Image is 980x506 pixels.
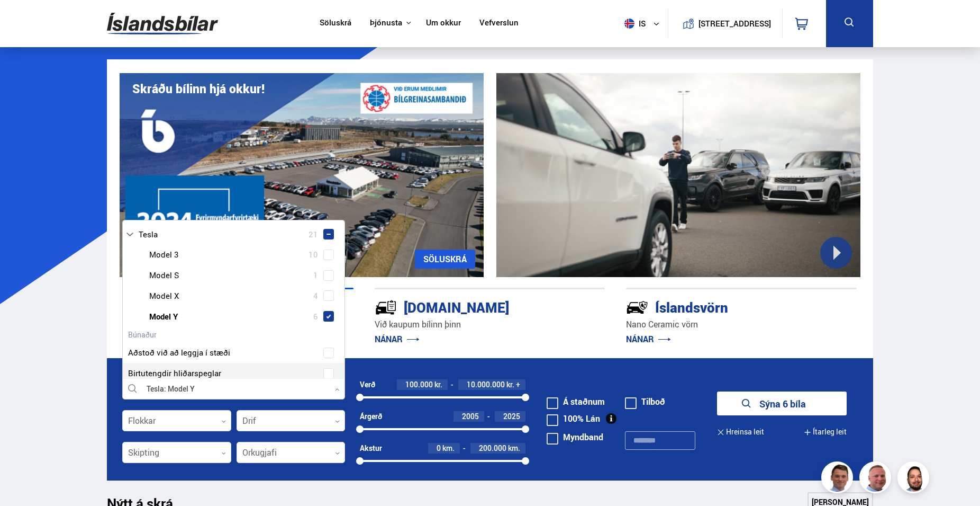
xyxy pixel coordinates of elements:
a: NÁNAR [375,333,420,345]
h1: Skráðu bílinn hjá okkur! [132,82,265,96]
span: 6 [313,309,318,324]
span: 1 [313,268,318,283]
span: is [620,19,647,29]
button: Þjónusta [370,18,402,28]
label: Á staðnum [547,397,605,406]
span: 2005 [462,411,479,421]
span: 2025 [503,411,520,421]
img: nhp88E3Fdnt1Opn2.png [899,463,931,495]
button: Open LiveChat chat widget [8,4,40,36]
button: [STREET_ADDRESS] [702,19,767,28]
span: 21 [308,227,318,242]
img: FbJEzSuNWCJXmdc-.webp [823,463,855,495]
img: svg+xml;base64,PHN2ZyB4bWxucz0iaHR0cDovL3d3dy53My5vcmcvMjAwMC9zdmciIHdpZHRoPSI1MTIiIGhlaWdodD0iNT... [624,19,634,29]
span: 0 [437,443,441,453]
label: Tilboð [625,397,665,406]
span: km. [508,444,520,452]
img: G0Ugv5HjCgRt.svg [107,6,218,41]
button: Hreinsa leit [717,420,764,444]
span: Tesla [139,227,158,242]
span: km. [442,444,455,452]
span: 10.000.000 [467,379,505,389]
span: 100.000 [405,379,433,389]
a: [STREET_ADDRESS] [674,8,777,39]
a: Söluskrá [320,18,351,29]
img: -Svtn6bYgwAsiwNX.svg [626,296,648,318]
span: 4 [313,288,318,304]
div: Íslandsvörn [626,297,819,316]
img: eKx6w-_Home_640_.png [120,73,484,277]
button: is [620,8,668,39]
a: Um okkur [426,18,461,29]
div: Akstur [360,444,382,452]
span: 200.000 [479,443,506,453]
div: Árgerð [360,412,382,421]
a: NÁNAR [626,333,671,345]
button: Sýna 6 bíla [717,392,847,415]
label: 100% Lán [547,414,600,423]
span: kr. [506,380,514,389]
span: 10 [308,247,318,262]
p: Við kaupum bílinn þinn [375,318,605,331]
span: kr. [434,380,442,389]
img: siFngHWaQ9KaOqBr.png [861,463,893,495]
div: Verð [360,380,375,389]
p: Nano Ceramic vörn [626,318,856,331]
label: Myndband [547,433,603,441]
button: Ítarleg leit [804,420,847,444]
a: SÖLUSKRÁ [415,250,475,269]
span: + [516,380,520,389]
div: [DOMAIN_NAME] [375,297,567,316]
img: tr5P-W3DuiFaO7aO.svg [375,296,397,318]
a: Vefverslun [479,18,519,29]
